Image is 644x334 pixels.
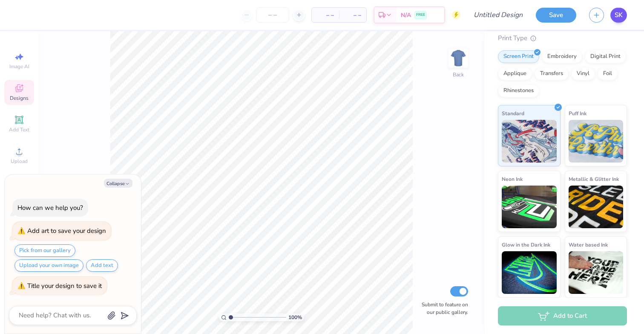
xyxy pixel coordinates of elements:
[27,227,106,235] div: Add art to save your design
[256,7,289,23] input: – –
[453,71,464,78] div: Back
[9,126,29,133] span: Add Text
[416,12,425,18] span: FREE
[569,109,586,118] span: Puff Ink
[11,158,28,165] span: Upload
[569,251,624,294] img: Water based Ink
[535,67,569,80] div: Transfers
[17,203,83,212] div: How can we help you?
[401,11,411,20] span: N/A
[536,8,576,23] button: Save
[502,109,524,118] span: Standard
[450,49,467,67] img: Back
[86,259,118,272] button: Add text
[502,240,550,249] span: Glow in the Dark Ink
[502,186,557,228] img: Neon Ink
[502,120,557,163] img: Standard
[14,259,83,272] button: Upload your own image
[542,50,582,63] div: Embroidery
[498,84,539,97] div: Rhinestones
[27,282,102,290] div: Title your design to save it
[569,174,619,183] span: Metallic & Glitter Ink
[610,8,627,23] a: SK
[498,33,627,43] div: Print Type
[9,63,29,70] span: Image AI
[417,301,468,316] label: Submit to feature on our public gallery.
[598,67,618,80] div: Foil
[569,186,624,228] img: Metallic & Glitter Ink
[585,50,626,63] div: Digital Print
[104,179,132,188] button: Collapse
[344,11,361,20] span: – –
[10,95,29,102] span: Designs
[467,6,529,23] input: Untitled Design
[502,251,557,294] img: Glow in the Dark Ink
[615,10,623,20] span: SK
[498,50,539,63] div: Screen Print
[569,120,624,163] img: Puff Ink
[569,240,608,249] span: Water based Ink
[288,314,302,321] span: 100 %
[502,174,523,183] span: Neon Ink
[498,67,532,80] div: Applique
[14,244,75,257] button: Pick from our gallery
[317,11,334,20] span: – –
[571,67,595,80] div: Vinyl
